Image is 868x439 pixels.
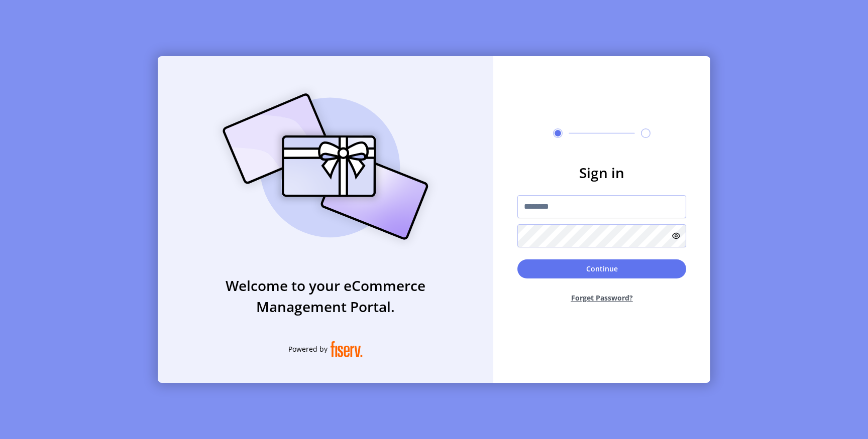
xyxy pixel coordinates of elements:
[517,284,686,311] button: Forget Password?
[517,259,686,278] button: Continue
[288,344,328,354] span: Powered by
[207,82,444,251] img: card_Illustration.svg
[158,275,493,317] h3: Welcome to your eCommerce Management Portal.
[517,162,686,183] h3: Sign in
